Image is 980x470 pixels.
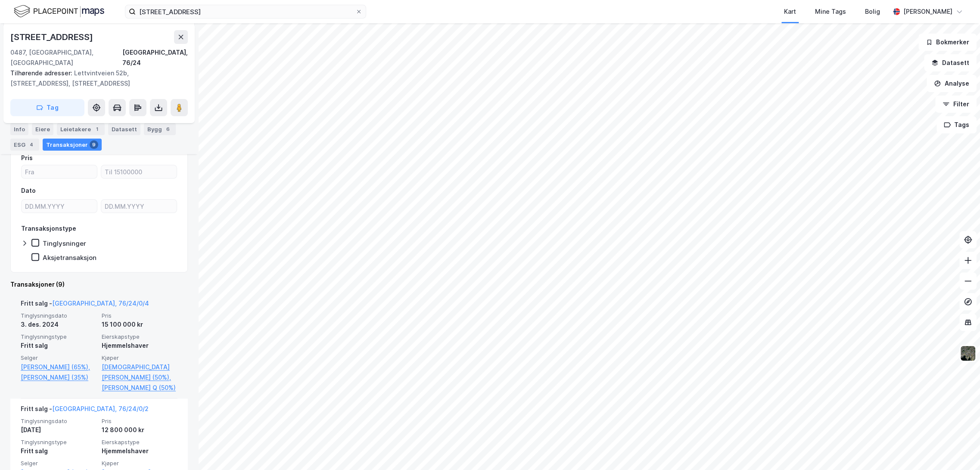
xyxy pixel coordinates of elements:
span: Kjøper [102,354,177,362]
img: 9k= [960,345,976,362]
div: 15 100 000 kr [102,319,177,330]
div: Bygg [144,123,176,135]
div: Hjemmelshaver [102,340,177,351]
div: 6 [164,125,172,133]
a: [PERSON_NAME] (65%), [21,362,96,372]
span: Kjøper [102,460,177,467]
button: Tag [10,99,84,116]
div: Eiere [32,123,53,135]
div: Fritt salg - [21,404,149,417]
div: 3. des. 2024 [21,319,96,330]
button: Bokmerker [918,34,977,51]
span: Tilhørende adresser: [10,69,74,77]
div: Datasett [108,123,140,135]
span: Selger [21,354,96,362]
div: Fritt salg - [21,298,149,312]
div: Info [10,123,28,135]
div: Kontrollprogram for chat [937,429,980,470]
div: Fritt salg [21,340,96,351]
span: Eierskapstype [102,333,177,340]
a: [PERSON_NAME] Q (50%) [102,383,177,393]
div: Aksjetransaksjon [43,254,96,262]
div: Dato [21,186,36,196]
input: DD.MM.YYYY [22,200,97,213]
input: Fra [22,165,97,178]
a: [GEOGRAPHIC_DATA], 76/24/0/4 [52,300,149,307]
span: Tinglysningsdato [21,312,96,319]
div: 4 [27,140,36,149]
div: ESG [10,139,39,151]
button: Filter [935,96,977,113]
div: Transaksjonstype [21,223,76,234]
span: Pris [102,417,177,425]
div: 9 [90,140,98,149]
div: Bolig [865,6,880,17]
img: logo.f888ab2527a4732fd821a326f86c7f29.svg [14,4,104,19]
div: [GEOGRAPHIC_DATA], 76/24 [122,47,188,68]
input: Til 15100000 [101,165,177,178]
div: Kart [784,6,796,17]
a: [GEOGRAPHIC_DATA], 76/24/0/2 [52,405,149,412]
div: [STREET_ADDRESS] [10,30,95,44]
div: Lettvintveien 52b, [STREET_ADDRESS], [STREET_ADDRESS] [10,68,181,89]
div: 0487, [GEOGRAPHIC_DATA], [GEOGRAPHIC_DATA] [10,47,122,68]
span: Tinglysningsdato [21,417,96,425]
span: Selger [21,460,96,467]
div: [DATE] [21,425,96,435]
div: [PERSON_NAME] [903,6,952,17]
span: Tinglysningstype [21,439,96,446]
div: Transaksjoner [43,139,102,151]
div: Fritt salg [21,446,96,456]
div: Leietakere [57,123,105,135]
div: Pris [21,153,33,163]
div: Tinglysninger [43,239,86,247]
span: Eierskapstype [102,439,177,446]
div: Mine Tags [815,6,846,17]
a: [DEMOGRAPHIC_DATA][PERSON_NAME] (50%), [102,362,177,383]
button: Datasett [924,54,977,71]
iframe: Chat Widget [937,429,980,470]
input: DD.MM.YYYY [101,200,177,213]
button: Tags [936,116,977,133]
span: Tinglysningstype [21,333,96,340]
div: Hjemmelshaver [102,446,177,456]
span: Pris [102,312,177,319]
div: Transaksjoner (9) [10,279,188,290]
div: 12 800 000 kr [102,425,177,435]
div: 1 [93,125,101,133]
button: Analyse [927,75,977,92]
input: Søk på adresse, matrikkel, gårdeiere, leietakere eller personer [136,5,355,18]
a: [PERSON_NAME] (35%) [21,372,96,383]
